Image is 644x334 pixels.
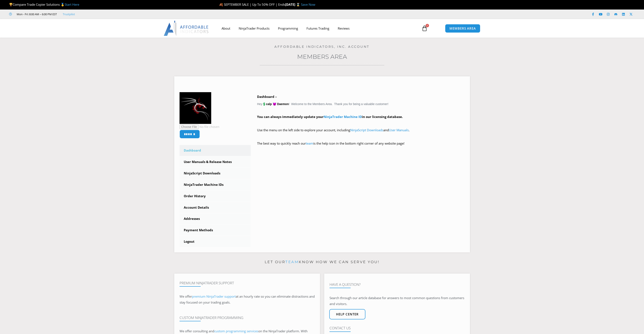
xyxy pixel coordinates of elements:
[297,53,347,60] a: Members Area
[329,326,465,330] h4: Contact Us
[214,329,258,333] a: custom programming services
[257,141,465,152] p: The best way to quickly reach our is the help icon in the bottom right corner of any website page!
[262,102,289,106] strong: 💲calp 😈 Daemon
[350,128,383,132] a: NinjaScript Downloads
[329,282,465,287] h4: Have A Question?
[180,191,251,202] a: Order History
[415,22,434,34] a: 0
[180,202,251,213] a: Account Details
[180,179,251,190] a: NinjaTrader Machine IDs
[257,94,465,152] div: Hey ! Welcome to the Members Area. Thank you for being a valuable customer!
[234,23,274,33] a: NinjaTrader Products
[302,23,334,33] a: Futures Trading
[9,2,79,7] span: Compare Trade Copier Solutions 🥇
[174,259,470,266] p: Let our know how we can serve you!
[285,260,299,264] a: team
[180,145,251,156] a: Dashboard
[65,2,79,7] a: Start Here
[16,12,57,17] span: Mon - Fri: 8:00 AM – 6:00 PM EST
[306,141,313,145] a: team
[334,23,354,33] a: Reviews
[180,168,251,179] a: NinjaScript Downloads
[192,294,236,298] a: premium NinjaTrader support
[324,115,362,119] a: NinjaTrader Machine ID
[449,27,476,30] span: MEMBERS AREA
[9,3,12,6] img: 🏆
[180,294,315,304] span: at an hourly rate so you can eliminate distractions and stay focused on your trading goals.
[180,156,251,167] a: User Manuals & Release Notes
[180,236,251,247] a: Logout
[336,313,359,316] span: Help center
[217,23,234,33] a: About
[219,2,285,7] span: 🍂 SEPTEMBER SALE | Up To 50% OFF | Ends
[329,295,465,307] p: Search through our article database for answers to most common questions from customers and visit...
[445,24,480,33] a: MEMBERS AREA
[180,225,251,236] a: Payment Methods
[426,24,429,27] span: 0
[180,145,251,247] nav: Account pages
[180,329,258,333] span: We offer consulting and
[180,213,251,224] a: Addresses
[329,309,365,319] a: Help center
[180,92,211,124] img: a1295a4f69042e0b33ba6ee84018b8305b57a5a36fc3f960cd91a2789fc016d9
[63,12,75,17] a: Trustpilot
[389,128,409,132] a: User Manuals
[285,2,301,7] strong: [DATE] ⌛
[180,294,192,298] span: We offer
[180,281,315,285] h4: Premium NinjaTrader Support
[257,115,403,119] strong: You can always immediately update your in our licensing database.
[274,23,302,33] a: Programming
[164,21,209,36] img: LogoAI | Affordable Indicators – NinjaTrader
[274,45,370,49] a: Affordable Indicators, Inc. Account
[257,127,465,139] p: Use the menu on the left side to explore your account, including and .
[217,23,417,33] nav: Menu
[301,2,315,7] a: Save Now
[180,316,315,320] h4: Custom NinjaTrader Programming
[257,94,277,99] b: Dashboard –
